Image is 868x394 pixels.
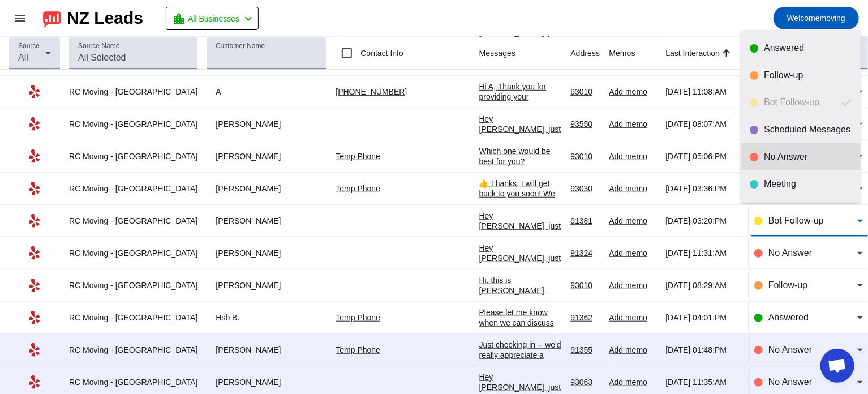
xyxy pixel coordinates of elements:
[820,349,854,383] div: Open chat
[764,70,852,81] div: Follow-up
[764,124,852,135] div: Scheduled Messages
[764,42,852,54] div: Answered
[764,178,852,190] div: Meeting
[764,151,852,162] div: No Answer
